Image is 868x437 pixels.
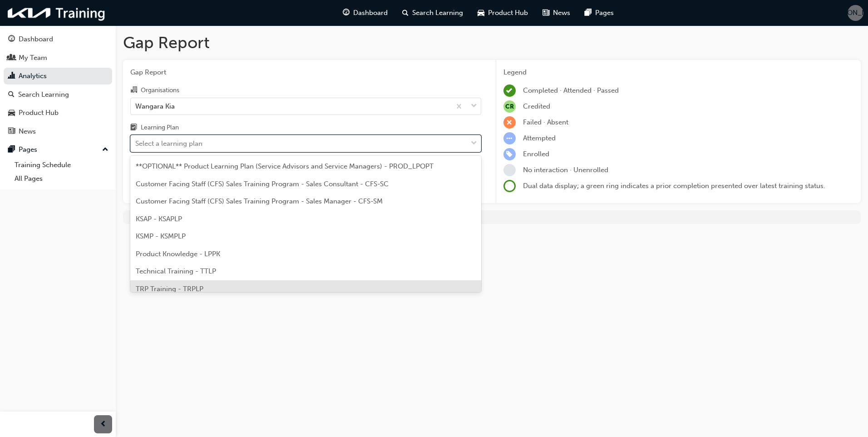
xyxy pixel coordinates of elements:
span: **OPTIONAL** Product Learning Plan (Service Advisors and Service Managers) - PROD_LPOPT [136,162,434,170]
span: car-icon [478,7,484,19]
div: Search Learning [18,89,69,100]
div: Dashboard [19,34,53,45]
span: KSMP - KSMPLP [136,232,186,240]
span: news-icon [8,128,15,136]
span: Dashboard [353,8,388,18]
button: Pages [4,141,112,158]
div: Product Hub [19,108,59,118]
span: chart-icon [8,72,15,80]
span: Customer Facing Staff (CFS) Sales Training Program - Sales Manager - CFS-SM [136,197,383,205]
a: Dashboard [4,31,112,48]
span: up-icon [102,144,108,156]
div: Learning Plan [141,123,179,132]
span: search-icon [8,91,15,99]
span: News [553,8,570,18]
span: down-icon [471,100,477,112]
span: TRP Training - TRPLP [136,285,203,293]
span: learningRecordVerb_FAIL-icon [503,116,516,129]
span: search-icon [402,7,409,19]
div: Select a learning plan [135,139,202,149]
span: Product Knowledge - LPPK [136,250,220,258]
span: news-icon [542,7,549,19]
button: [PERSON_NAME] [848,5,863,21]
span: pages-icon [585,7,592,19]
span: learningRecordVerb_ATTEMPT-icon [503,132,516,144]
span: car-icon [8,109,15,117]
span: No interaction · Unenrolled [523,166,608,174]
span: Failed · Absent [523,118,568,126]
span: Dual data display; a green ring indicates a prior completion presented over latest training status. [523,182,825,190]
span: organisation-icon [130,86,137,94]
span: Customer Facing Staff (CFS) Sales Training Program - Sales Consultant - CFS-SC [136,180,389,188]
a: car-iconProduct Hub [470,4,535,22]
span: pages-icon [8,146,15,154]
span: Technical Training - TTLP [136,267,216,275]
a: My Team [4,50,112,66]
img: kia-training [5,4,109,22]
a: Analytics [4,68,112,84]
a: News [4,123,112,140]
span: Search Learning [412,8,463,18]
span: guage-icon [343,7,350,19]
span: learningRecordVerb_NONE-icon [503,164,516,176]
a: pages-iconPages [577,4,621,22]
a: All Pages [11,172,112,186]
div: Pages [19,144,37,155]
span: Product Hub [488,8,528,18]
button: DashboardMy TeamAnalyticsSearch LearningProduct HubNews [4,29,112,141]
span: guage-icon [8,35,15,44]
a: search-iconSearch Learning [395,4,470,22]
a: news-iconNews [535,4,577,22]
span: KSAP - KSAPLP [136,215,182,223]
div: Wangara Kia [135,101,175,111]
span: people-icon [8,54,15,62]
h1: Gap Report [123,33,861,53]
span: null-icon [503,100,516,113]
span: learningplan-icon [130,124,137,132]
a: guage-iconDashboard [335,4,395,22]
span: Gap Report [130,67,481,78]
div: Legend [503,67,854,78]
span: Pages [595,8,614,18]
span: prev-icon [100,419,107,430]
span: Enrolled [523,150,549,158]
span: Attempted [523,134,556,142]
a: Search Learning [4,86,112,103]
a: Training Schedule [11,158,112,172]
span: learningRecordVerb_COMPLETE-icon [503,84,516,97]
a: Product Hub [4,104,112,121]
div: Organisations [141,86,179,95]
span: down-icon [471,138,477,149]
span: Credited [523,102,550,110]
div: News [19,126,36,137]
div: My Team [19,53,47,63]
span: Completed · Attended · Passed [523,86,619,94]
span: learningRecordVerb_ENROLL-icon [503,148,516,160]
